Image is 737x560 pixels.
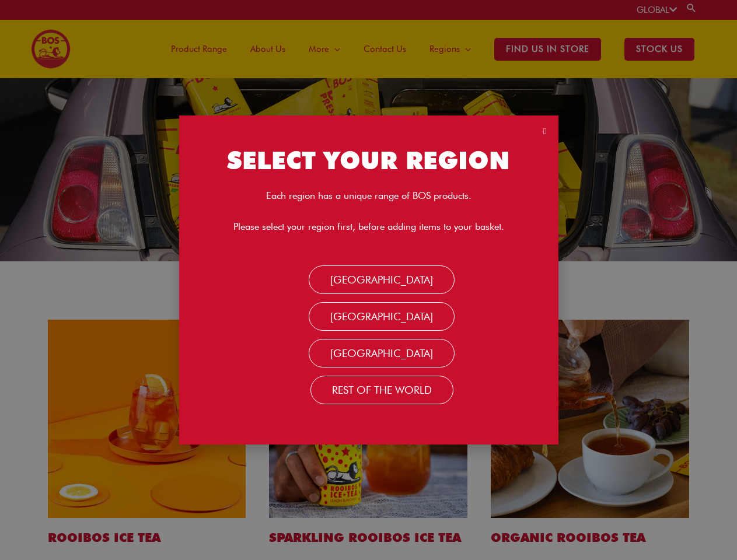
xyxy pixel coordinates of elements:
[309,302,455,330] a: [GEOGRAPHIC_DATA]
[191,188,547,203] p: Each region has a unique range of BOS products.
[191,219,547,234] p: Please select your region first, before adding items to your basket.
[191,145,547,177] h2: SELECT YOUR REGION
[191,272,547,398] nav: Menu
[543,127,546,136] a: Close
[310,376,453,404] a: Rest Of the World
[309,339,455,367] a: [GEOGRAPHIC_DATA]
[309,265,455,293] a: [GEOGRAPHIC_DATA]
